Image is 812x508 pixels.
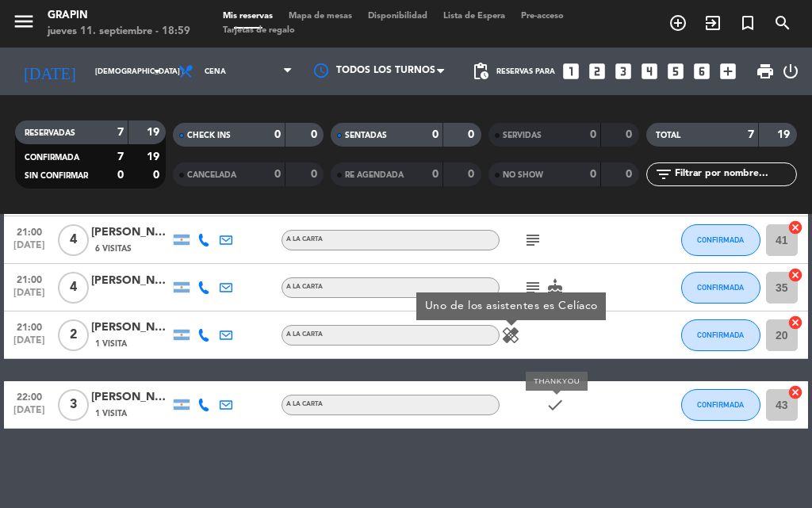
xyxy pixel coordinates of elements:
i: cake [546,278,565,297]
span: Lista de Espera [435,12,513,21]
button: CONFIRMADA [681,319,760,351]
i: cancel [787,384,803,400]
span: SIN CONFIRMAR [25,172,88,180]
i: cancel [787,220,803,235]
span: A LA CARTA [286,401,323,407]
strong: 7 [117,127,124,138]
i: add_box [718,61,738,82]
span: 21:00 [10,222,49,240]
span: [DATE] [10,335,49,353]
span: CONFIRMADA [697,330,744,339]
i: looks_4 [639,61,660,82]
i: turned_in_not [738,13,757,32]
strong: 7 [117,151,124,162]
span: 1 Visita [95,407,127,420]
i: filter_list [654,165,673,184]
div: jueves 11. septiembre - 18:59 [48,24,190,40]
span: A LA CARTA [286,331,323,338]
span: Disponibilidad [360,12,435,21]
span: RE AGENDADA [345,171,404,179]
strong: 0 [626,169,635,180]
strong: 19 [147,151,163,162]
span: 6 Visitas [95,243,132,255]
strong: 0 [590,169,596,180]
strong: 0 [626,129,635,140]
span: [DATE] [10,405,49,423]
button: CONFIRMADA [681,224,760,256]
span: Pre-acceso [513,12,572,21]
div: [PERSON_NAME] [91,272,170,290]
span: SENTADAS [345,132,387,139]
span: Mapa de mesas [281,12,360,21]
i: menu [12,10,36,33]
span: TOTAL [656,132,680,139]
span: CONFIRMADA [697,283,744,292]
strong: 0 [311,129,320,140]
i: add_circle_outline [668,13,688,32]
span: 1 Visita [95,338,127,350]
i: arrow_drop_down [147,62,167,81]
span: SERVIDAS [503,132,542,139]
span: 4 [58,272,89,304]
span: CONFIRMADA [25,154,79,162]
span: A LA CARTA [286,284,323,290]
span: Cena [205,67,226,76]
span: 4 [58,224,89,256]
div: GRAPIN [48,8,190,24]
span: Mis reservas [215,12,281,21]
i: search [773,13,792,32]
span: RESERVADAS [25,129,75,137]
i: check [546,395,565,414]
span: Reservas para [496,67,555,76]
strong: 19 [777,129,793,140]
div: [PERSON_NAME] [91,388,170,407]
span: CANCELADA [187,171,236,179]
i: looks_6 [691,61,712,82]
span: [DATE] [10,240,49,258]
i: power_settings_new [781,62,800,81]
strong: 0 [311,169,320,180]
span: 21:00 [10,317,49,335]
span: CHECK INS [187,132,231,139]
i: looks_5 [665,61,686,82]
button: menu [12,10,36,39]
strong: 0 [468,129,477,140]
span: 21:00 [10,269,49,288]
input: Filtrar por nombre... [673,166,796,183]
span: A LA CARTA [286,236,323,243]
strong: 0 [432,129,439,140]
i: subject [523,278,542,297]
div: Uno de los asistentes es Celíaco [416,292,606,320]
i: looks_two [587,61,607,82]
div: THANKYOU [526,372,588,392]
strong: 0 [468,169,477,180]
i: subject [523,231,542,250]
div: [PERSON_NAME] [91,319,170,337]
strong: 0 [153,170,163,181]
strong: 0 [274,129,281,140]
div: [PERSON_NAME] [91,223,170,242]
span: 22:00 [10,387,49,405]
strong: 19 [147,127,163,138]
span: CONFIRMADA [697,400,744,409]
i: exit_to_app [703,13,722,32]
span: NO SHOW [503,171,543,179]
strong: 7 [748,129,754,140]
span: Tarjetas de regalo [215,26,303,35]
button: CONFIRMADA [681,389,760,421]
strong: 0 [590,129,596,140]
i: cancel [787,267,803,283]
span: print [756,62,775,81]
span: 3 [58,389,89,421]
button: CONFIRMADA [681,272,760,304]
div: LOG OUT [781,48,800,95]
strong: 0 [432,169,439,180]
i: looks_3 [613,61,634,82]
i: cancel [787,315,803,330]
span: [DATE] [10,288,49,306]
strong: 0 [117,170,124,181]
span: pending_actions [471,62,490,81]
i: healing [501,326,520,345]
span: 2 [58,319,89,351]
i: looks_one [561,61,581,82]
